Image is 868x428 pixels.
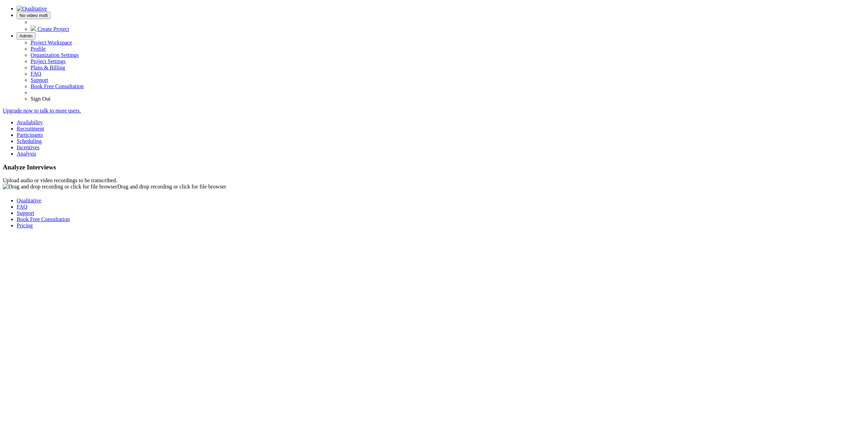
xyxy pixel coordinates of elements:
button: Admin [17,32,35,40]
a: Create Project [31,26,69,32]
div: Drag and drop recording or click for file browser [3,184,865,190]
a: Project Settings [31,58,66,64]
span: Admin [19,33,33,39]
a: FAQ [31,71,41,77]
a: Participants [17,132,43,138]
span: No video msft [19,13,48,18]
a: Support [31,77,48,83]
a: Project Workspace [31,40,72,45]
a: Upgrade now to talk to more users. [3,108,81,114]
a: Incentives [17,144,40,150]
div: Upload audio or video recordings to be transcribed. [3,177,865,184]
a: FAQ [17,204,27,210]
a: Book Free Consultation [31,83,84,89]
h3: Analyze Interviews [3,163,865,171]
span: Create Project [37,26,69,32]
button: No video msft [17,12,50,19]
a: Profile [31,46,46,52]
a: Pricing [17,223,33,228]
img: plus.svg [31,25,36,31]
iframe: Chat Widget [833,395,868,428]
a: Recruitment [17,126,44,132]
a: Book Free Consultation [17,216,70,222]
img: Drag and drop recording or click for file browser [3,184,117,190]
a: Qualitative [17,198,41,203]
a: Sign Out [31,96,50,102]
a: Scheduling [17,138,42,144]
a: Support [17,210,34,216]
a: Organization Settings [31,52,79,58]
img: Qualitative [17,6,47,12]
a: Plans & Billing [31,65,65,70]
a: Analysis [17,151,36,157]
a: Availability [17,119,43,125]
